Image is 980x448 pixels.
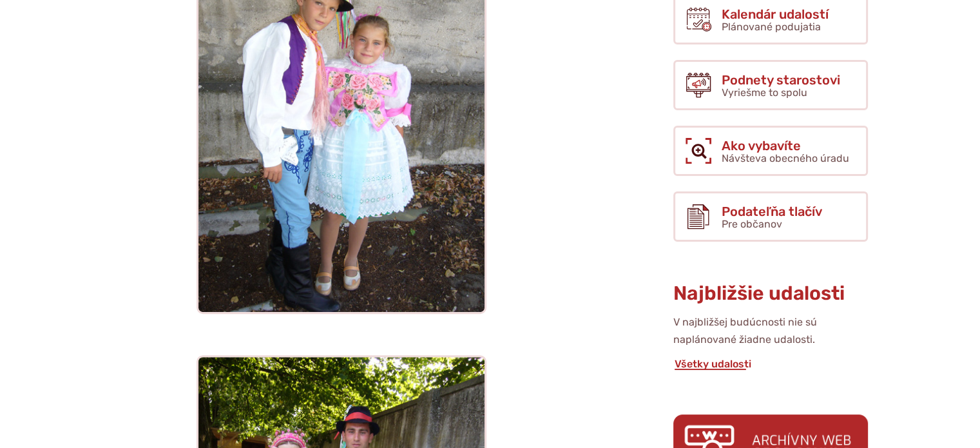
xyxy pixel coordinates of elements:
span: Plánované podujatia [722,21,821,33]
a: Ako vybavíte Návšteva obecného úradu [673,126,868,176]
a: Podnety starostovi Vyriešme to spolu [673,60,868,110]
span: Podateľňa tlačív [722,204,822,219]
p: V najbližšej budúcnosti nie sú naplánované žiadne udalosti. [673,314,868,348]
span: Vyriešme to spolu [722,86,807,99]
span: Návšteva obecného úradu [722,152,849,164]
a: Podateľňa tlačív Pre občanov [673,191,868,242]
span: Ako vybavíte [722,139,849,153]
h3: Najbližšie udalosti [673,283,868,304]
span: Kalendár udalostí [722,7,829,21]
span: Podnety starostovi [722,73,840,87]
span: Pre občanov [722,218,782,230]
a: Všetky udalosti [673,358,753,370]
